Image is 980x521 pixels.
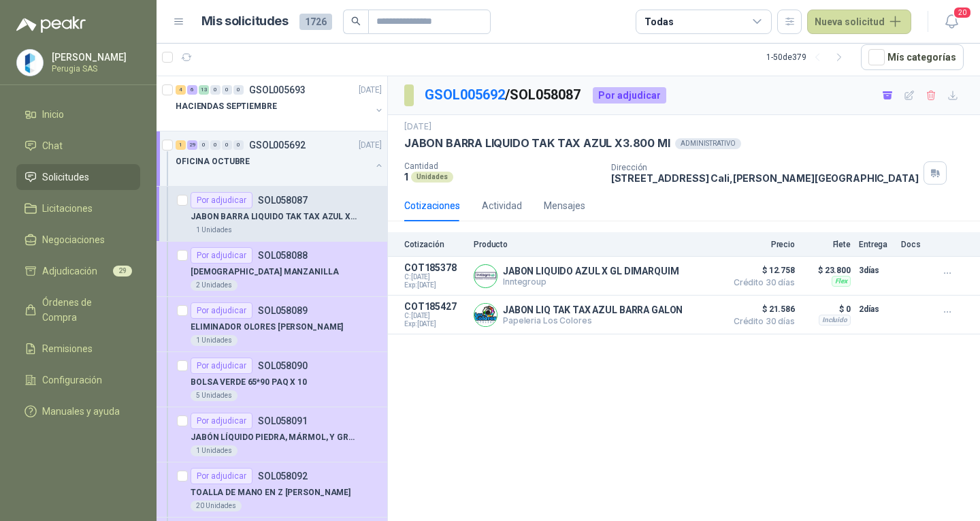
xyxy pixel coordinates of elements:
div: Flex [832,276,851,287]
a: Solicitudes [16,164,140,190]
p: SOL058089 [258,306,308,315]
div: 1 Unidades [191,225,238,236]
p: [DATE] [359,84,382,97]
div: 4 [176,85,186,95]
p: Inntegroup [503,277,679,287]
div: 0 [210,85,220,95]
p: Cantidad [404,161,600,171]
span: Inicio [42,107,64,122]
p: Docs [901,240,928,249]
p: $ 0 [803,301,851,317]
div: Cotizaciones [404,198,460,213]
p: $ 23.800 [803,262,851,279]
div: 0 [233,85,244,95]
p: 2 días [859,301,893,317]
a: Licitaciones [16,195,140,221]
img: Company Logo [17,50,43,76]
p: Papeleria Los Colores [503,315,683,326]
div: 13 [199,85,209,95]
p: JABON BARRA LIQUIDO TAK TAX AZUL X3.800 Ml [404,136,670,151]
img: Company Logo [474,304,497,326]
p: Cotización [404,240,465,249]
p: Producto [474,240,719,249]
span: Chat [42,138,63,153]
a: Por adjudicarSOL058089ELIMINADOR OLORES [PERSON_NAME]1 Unidades [157,297,387,352]
p: SOL058087 [258,195,308,205]
span: Solicitudes [42,170,89,185]
span: Órdenes de Compra [42,295,127,325]
p: [DATE] [359,139,382,152]
div: 5 Unidades [191,390,238,401]
p: 1 [404,171,408,183]
span: 20 [953,6,972,19]
h1: Mis solicitudes [201,12,289,31]
p: JABÓN LÍQUIDO PIEDRA, MÁRMOL, Y GRANITO 2 LT [191,431,360,444]
a: Por adjudicarSOL058091JABÓN LÍQUIDO PIEDRA, MÁRMOL, Y GRANITO 2 LT1 Unidades [157,407,387,462]
p: ELIMINADOR OLORES [PERSON_NAME] [191,321,343,334]
p: GSOL005693 [249,85,306,95]
div: Por adjudicar [191,358,252,374]
a: Por adjudicarSOL058087JABON BARRA LIQUIDO TAK TAX AZUL X3.800 Ml1 Unidades [157,187,387,242]
a: Negociaciones [16,227,140,253]
div: Por adjudicar [191,302,252,319]
a: Inicio [16,101,140,127]
a: Chat [16,133,140,159]
a: 4 6 13 0 0 0 GSOL005693[DATE] HACIENDAS SEPTIEMBRE [176,82,385,125]
a: Por adjudicarSOL058092TOALLA DE MANO EN Z [PERSON_NAME]20 Unidades [157,462,387,518]
div: Por adjudicar [191,192,252,208]
div: Unidades [411,172,453,183]
p: [DATE] [404,121,431,133]
div: Por adjudicar [593,87,666,104]
div: 1 [176,140,186,150]
div: 0 [210,140,220,150]
span: Adjudicación [42,264,97,279]
span: search [351,16,361,26]
p: BOLSA VERDE 65*90 PAQ X 10 [191,376,307,389]
span: $ 12.758 [727,262,795,279]
a: 1 29 0 0 0 0 GSOL005692[DATE] OFICINA OCTUBRE [176,137,385,180]
span: Exp: [DATE] [404,320,465,328]
img: Logo peakr [16,16,86,33]
p: COT185378 [404,262,465,273]
p: Perugia SAS [52,65,137,73]
span: Remisiones [42,341,93,356]
p: Flete [803,240,851,249]
p: COT185427 [404,301,465,312]
div: 2 Unidades [191,280,238,291]
a: Por adjudicarSOL058088[DEMOGRAPHIC_DATA] MANZANILLA2 Unidades [157,242,387,297]
p: Dirección [611,163,919,172]
p: SOL058090 [258,361,308,370]
p: [STREET_ADDRESS] Cali , [PERSON_NAME][GEOGRAPHIC_DATA] [611,172,919,184]
a: GSOL005692 [425,86,505,103]
div: ADMINISTRATIVO [675,138,741,149]
p: JABON LIQ TAK TAX AZUL BARRA GALON [503,304,683,315]
a: Adjudicación29 [16,258,140,284]
div: Por adjudicar [191,413,252,429]
p: SOL058091 [258,416,308,426]
a: Manuales y ayuda [16,398,140,424]
p: HACIENDAS SEPTIEMBRE [176,100,277,113]
span: 1726 [299,14,332,30]
p: OFICINA OCTUBRE [176,155,250,168]
span: C: [DATE] [404,312,465,320]
p: GSOL005692 [249,140,306,150]
span: Licitaciones [42,201,93,216]
p: SOL058092 [258,471,308,481]
p: Precio [727,240,795,249]
div: 20 Unidades [191,501,242,511]
span: Manuales y ayuda [42,404,120,419]
div: Por adjudicar [191,468,252,484]
span: Crédito 30 días [727,279,795,287]
p: SOL058088 [258,251,308,260]
button: Nueva solicitud [807,10,911,34]
div: 0 [233,140,244,150]
div: 0 [199,140,209,150]
div: Mensajes [544,198,585,213]
div: 1 Unidades [191,445,238,456]
div: Actividad [482,198,522,213]
span: C: [DATE] [404,273,465,281]
div: 6 [187,85,197,95]
img: Company Logo [474,265,497,287]
p: TOALLA DE MANO EN Z [PERSON_NAME] [191,486,350,499]
span: Exp: [DATE] [404,281,465,289]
